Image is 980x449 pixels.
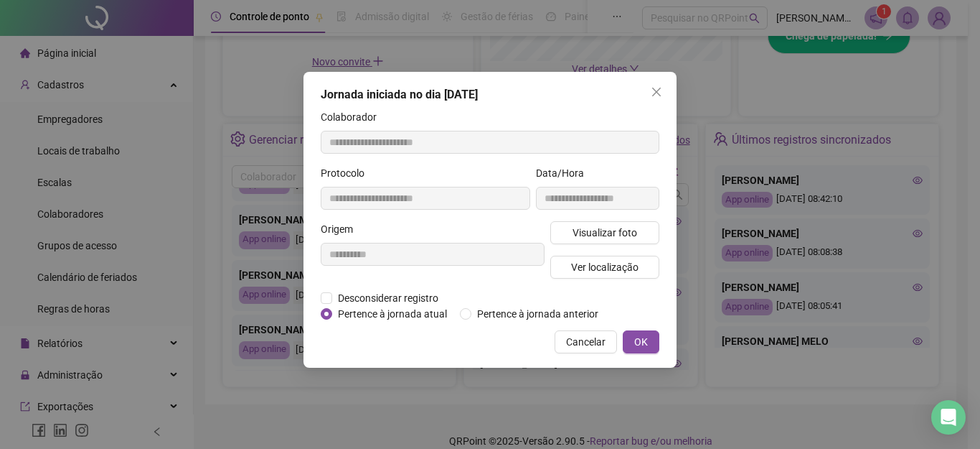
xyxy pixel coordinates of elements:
[332,290,444,306] span: Desconsiderar registro
[321,109,386,125] label: Colaborador
[550,256,659,279] button: Ver localização
[573,225,637,241] span: Visualizar foto
[536,165,593,181] label: Data/Hora
[471,306,604,322] span: Pertence à jornada anterior
[550,221,659,244] button: Visualizar foto
[321,221,362,237] label: Origem
[555,330,617,353] button: Cancelar
[645,80,668,103] button: Close
[571,259,639,275] span: Ver localização
[321,86,659,103] div: Jornada iniciada no dia [DATE]
[566,334,606,350] span: Cancelar
[332,306,453,322] span: Pertence à jornada atual
[321,165,374,181] label: Protocolo
[651,86,662,98] span: close
[931,400,966,435] div: Open Intercom Messenger
[623,330,659,353] button: OK
[634,334,648,350] span: OK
